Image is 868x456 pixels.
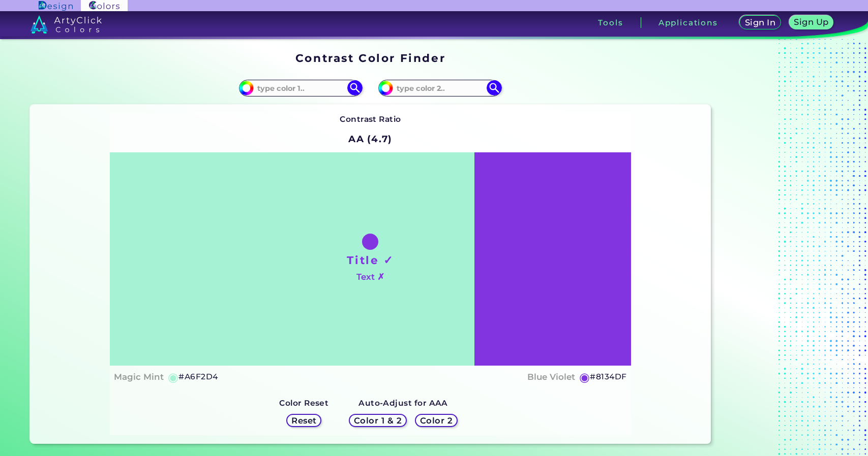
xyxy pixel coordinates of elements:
h4: Text ✗ [356,270,384,284]
h1: Title ✓ [347,252,394,268]
strong: Contrast Ratio [340,114,401,124]
h5: ◉ [579,371,590,383]
a: Sign Up [790,16,832,29]
img: ArtyClick Design logo [39,1,73,11]
img: icon search [487,80,502,95]
h4: Blue Violet [527,370,575,384]
strong: Auto-Adjust for AAA [358,398,448,408]
h5: Sign Up [795,18,828,26]
a: Sign In [740,16,780,29]
h5: ◉ [168,371,179,383]
h5: Sign In [745,19,775,27]
h2: AA (4.7) [344,128,397,150]
img: icon search [347,80,363,95]
h3: Tools [598,19,623,26]
h5: Color 2 [421,416,452,425]
h4: Magic Mint [114,370,164,384]
input: type color 2.. [393,81,488,95]
input: type color 1.. [254,81,348,95]
h1: Contrast Color Finder [295,50,445,66]
h5: #A6F2D4 [178,370,218,383]
img: logo_artyclick_colors_white.svg [31,15,102,34]
h5: Color 1 & 2 [355,416,401,425]
strong: Color Reset [279,398,328,408]
h5: Reset [292,416,316,425]
h3: Applications [659,19,718,26]
h5: #8134DF [590,370,626,383]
